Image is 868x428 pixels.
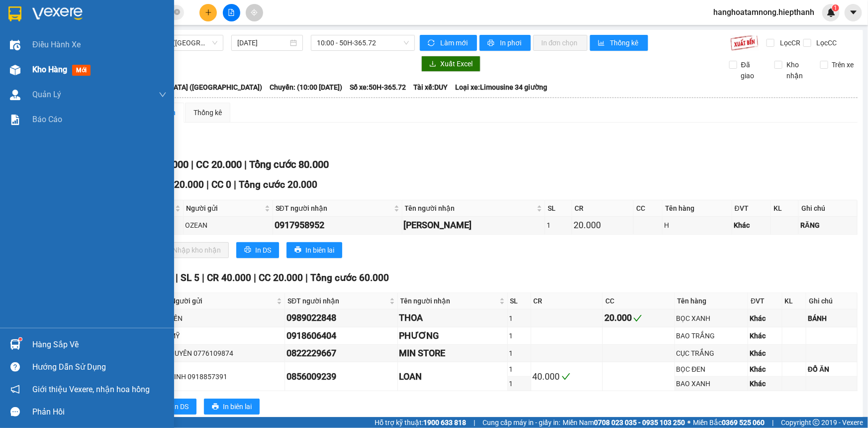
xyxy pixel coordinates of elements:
span: bar-chart [598,39,606,47]
span: 10:00 - 50H-365.72 [317,35,409,50]
button: printerIn biên lai [287,242,342,258]
span: ⚪️ [687,421,690,425]
div: 1 [547,220,570,231]
span: Người gửi [186,203,263,214]
span: question-circle [10,362,20,372]
td: LOAN [398,362,508,391]
span: sync [428,39,436,47]
th: Ghi chú [799,200,858,217]
img: warehouse-icon [10,90,20,100]
div: Khác [750,364,780,375]
th: KL [771,200,799,217]
button: downloadNhập kho nhận [154,242,229,258]
img: warehouse-icon [10,65,20,75]
span: Xuất Excel [440,58,473,69]
span: down [159,91,167,99]
span: | [191,158,193,170]
div: BỌC ĐEN [676,364,747,375]
div: Khác [750,348,780,359]
sup: 1 [19,338,22,341]
div: CỤC TRẮNG [676,348,747,359]
div: Phản hồi [32,405,167,420]
span: CC 20.000 [259,272,303,284]
div: Hàng sắp về [32,337,167,352]
img: 9k= [730,35,759,51]
div: MIN STORE [399,346,506,360]
div: YẾN [170,313,283,324]
div: LOAN [399,370,506,384]
span: | [206,179,209,190]
span: Lọc CR [776,37,802,48]
sup: 1 [832,4,839,11]
div: Thống kê [193,107,222,118]
div: Khác [750,378,780,389]
span: | [474,417,475,428]
td: 0989022848 [285,309,397,327]
span: CC 0 [211,179,231,190]
span: Lọc CC [813,37,839,48]
td: 0917958952 [273,217,402,234]
span: Kho nhận [782,59,812,81]
span: SĐT người nhận [288,295,387,306]
span: Cung cấp máy in - giấy in: [482,417,560,428]
th: SL [545,200,572,217]
span: Trên xe [828,59,858,70]
th: Tên hàng [675,293,749,309]
th: CR [531,293,603,309]
span: file-add [228,9,235,16]
span: message [10,407,20,417]
span: aim [251,9,258,16]
span: Tổng cước 80.000 [249,158,329,170]
span: | [244,158,247,170]
span: close-circle [174,8,180,17]
div: 20.000 [604,311,673,325]
button: file-add [223,4,240,21]
th: ĐVT [732,200,771,217]
td: THANH PHƯƠNG [402,217,546,234]
span: 1 [834,4,837,11]
div: 1 [509,364,529,375]
span: Thống kê [610,37,640,48]
div: Khác [750,330,780,341]
th: KL [782,293,807,309]
span: Tổng cước 20.000 [239,179,317,190]
th: Ghi chú [806,293,858,309]
div: 1 [509,348,529,359]
div: THOA [399,311,506,325]
div: BAO TRẮNG [676,330,747,341]
img: icon-new-feature [827,8,836,17]
button: In đơn chọn [533,35,587,51]
span: Tổng cước 60.000 [310,272,389,284]
img: logo-vxr [8,6,21,21]
div: 0989022848 [287,311,395,325]
span: SĐT người nhận [276,203,392,214]
span: | [202,272,204,284]
span: SL 5 [181,272,199,284]
div: 40.000 [533,370,601,384]
div: PHƯƠNG [399,329,506,343]
button: printerIn DS [154,399,196,415]
span: Chuyến: (10:00 [DATE]) [270,82,342,93]
span: check [633,314,642,323]
span: caret-down [849,8,858,17]
strong: 0369 525 060 [722,419,765,427]
span: close-circle [174,9,180,15]
div: RĂNG [800,220,856,231]
span: Tên người nhận [405,203,535,214]
div: [PERSON_NAME] [404,218,544,232]
span: Tài xế: DUY [413,82,448,93]
td: 0822229667 [285,345,397,362]
td: PHƯƠNG [398,327,508,345]
span: printer [212,403,219,411]
div: QUYÊN 0776109874 [170,348,283,359]
div: 0822229667 [287,346,395,360]
div: 1 [509,330,529,341]
button: downloadXuất Excel [421,56,481,72]
img: solution-icon [10,115,20,125]
span: mới [72,65,91,76]
div: 1 [509,378,529,389]
span: Số xe: 50H-365.72 [350,82,406,93]
img: warehouse-icon [10,40,20,50]
div: Khác [734,220,769,231]
span: copyright [813,419,820,426]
